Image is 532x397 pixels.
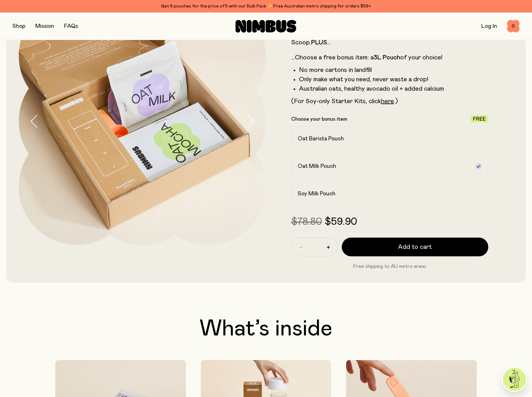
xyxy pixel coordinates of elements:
span: $78.80 [291,217,322,227]
strong: Pouch [383,54,400,61]
strong: 3L [374,54,381,61]
strong: PLUS [311,39,327,46]
li: Australian oats, healthy avocado oil + added calcium [299,85,489,93]
p: Say hello to your new daily routine, with the Nimbus Starter Kit. Packed with our signature 5L Oa... [291,24,489,61]
img: agent [503,368,526,391]
button: Add to cart [342,238,489,256]
p: (For Soy-only Starter Kits, click .) [291,98,489,105]
a: here [381,98,394,104]
p: Free shipping to AU metro areas [291,263,489,270]
span: Add to cart [398,243,432,251]
span: $59.90 [325,217,357,227]
h2: Oat Barista Pouch [298,135,344,143]
a: FAQs [64,23,78,29]
h2: Soy Milk Pouch [298,190,336,198]
p: Choose your bonus item [291,116,347,122]
span: Free [473,117,486,122]
a: Log In [481,23,497,29]
h2: What’s inside [12,318,520,340]
li: Only make what you need, never waste a drop! [299,76,489,83]
a: Mission [35,23,54,29]
div: Get 6 pouches for the price of 5 with our Bulk Pack ✨ Free Australian metro shipping for orders $59+ [12,3,520,10]
h2: Oat Milk Pouch [298,163,336,170]
li: No more cartons in landfill [299,66,489,74]
button: 0 [507,20,520,33]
